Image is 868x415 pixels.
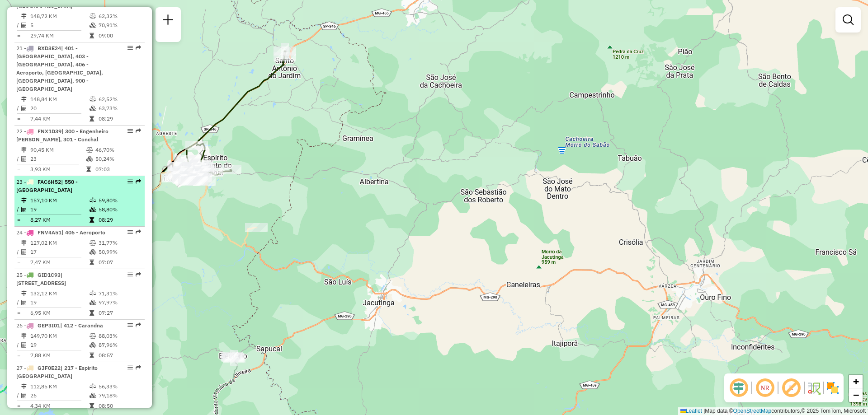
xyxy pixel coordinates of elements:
td: = [16,308,21,317]
td: 23 [30,154,86,163]
i: % de utilização da cubagem [86,156,93,162]
td: 8,27 KM [30,215,89,224]
i: Tempo total em rota [86,167,91,172]
td: / [16,340,21,350]
td: / [16,104,21,113]
span: Ocultar deslocamento [728,377,750,399]
td: 07:03 [95,165,141,174]
td: 90,45 KM [30,145,86,154]
td: 149,70 KM [30,331,89,340]
td: 58,80% [98,205,141,214]
td: = [16,114,21,123]
td: 71,31% [98,289,141,298]
td: / [16,391,21,400]
i: % de utilização da cubagem [90,249,96,255]
i: % de utilização da cubagem [90,106,96,111]
td: / [16,205,21,214]
i: Total de Atividades [21,156,27,162]
span: | [703,408,705,414]
span: FNX1D39 [38,128,61,135]
td: 5 [30,21,89,30]
td: 08:29 [98,215,141,224]
i: Tempo total em rota [90,217,94,223]
td: = [16,165,21,174]
td: 157,10 KM [30,196,89,205]
span: GID1C93 [38,271,61,278]
span: 24 - [16,229,105,236]
span: Ocultar NR [754,377,776,399]
a: Nova sessão e pesquisa [159,11,177,31]
td: 7,88 KM [30,351,89,360]
span: | 406 - Aeroporto [61,229,105,236]
td: 29,74 KM [30,31,89,40]
td: 62,52% [98,95,141,104]
img: Exibir/Ocultar setores [826,381,840,395]
i: % de utilização do peso [90,291,96,296]
em: Rota exportada [136,229,141,235]
i: Distância Total [21,333,27,339]
i: % de utilização da cubagem [90,23,96,28]
em: Rota exportada [136,128,141,134]
td: 56,33% [98,382,141,391]
span: | 401 - [GEOGRAPHIC_DATA], 403 - [GEOGRAPHIC_DATA], 406 - Aeroporto, [GEOGRAPHIC_DATA], [GEOGRAPH... [16,45,103,92]
td: = [16,258,21,267]
td: 4,34 KM [30,401,89,410]
span: − [853,389,859,401]
span: | 550 - [GEOGRAPHIC_DATA] [16,178,78,193]
td: / [16,247,21,256]
td: / [16,154,21,163]
i: Distância Total [21,147,27,153]
em: Rota exportada [136,322,141,328]
td: 6,95 KM [30,308,89,317]
td: 7,47 KM [30,258,89,267]
td: = [16,215,21,224]
a: Exibir filtros [839,11,857,29]
img: Fluxo de ruas [807,381,821,395]
i: Total de Atividades [21,207,27,212]
span: | 300 - Engenheiro [PERSON_NAME], 301 - Conchal [16,128,108,143]
i: Distância Total [21,240,27,246]
span: Exibir rótulo [780,377,802,399]
td: 31,77% [98,238,141,247]
em: Rota exportada [136,365,141,370]
td: 88,03% [98,331,141,340]
i: Distância Total [21,198,27,203]
i: Tempo total em rota [90,260,94,265]
i: Total de Atividades [21,23,27,28]
div: Map data © contributors,© 2025 TomTom, Microsoft [678,407,868,415]
td: 97,97% [98,298,141,307]
td: 87,96% [98,340,141,350]
td: 59,80% [98,196,141,205]
em: Opções [127,45,133,51]
td: 148,84 KM [30,95,89,104]
span: FNV4A51 [38,229,61,236]
em: Rota exportada [136,179,141,184]
span: | 412 - Carandna [60,322,103,329]
i: % de utilização da cubagem [90,393,96,398]
td: = [16,31,21,40]
i: Tempo total em rota [90,310,94,316]
em: Opções [127,322,133,328]
td: 7,44 KM [30,114,89,123]
td: 07:07 [98,258,141,267]
i: Distância Total [21,97,27,102]
td: / [16,298,21,307]
td: / [16,21,21,30]
i: Total de Atividades [21,249,27,255]
i: % de utilização do peso [90,198,96,203]
i: % de utilização da cubagem [90,342,96,348]
em: Opções [127,128,133,134]
span: GEP3I01 [38,322,60,329]
td: 19 [30,205,89,214]
td: 26 [30,391,89,400]
td: 148,72 KM [30,12,89,21]
span: FAC6H52 [38,178,61,185]
i: Tempo total em rota [90,403,94,409]
td: 17 [30,247,89,256]
i: % de utilização do peso [90,97,96,102]
i: % de utilização do peso [86,147,93,153]
i: Tempo total em rota [90,353,94,358]
span: 23 - [16,178,78,193]
i: Total de Atividades [21,393,27,398]
i: Tempo total em rota [90,116,94,121]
